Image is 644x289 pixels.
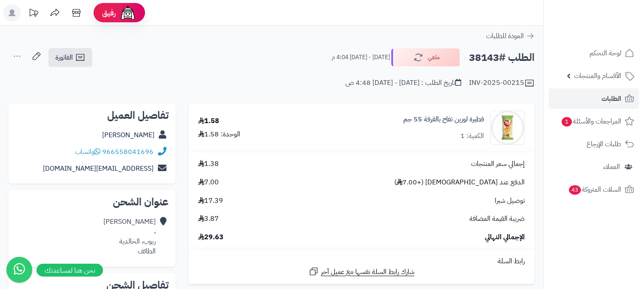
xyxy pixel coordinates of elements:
div: الوحدة: 1.58 [198,129,240,139]
span: 1.38 [198,159,219,169]
img: 1348161d17c4fed3312b52129efa6e1b84aa-90x90.jpg [491,111,524,145]
h2: تفاصيل العميل [15,110,169,120]
div: 1.58 [198,116,219,126]
div: [PERSON_NAME] ، ربوب، الخالدية الطائف [103,217,156,256]
span: 3.87 [198,214,219,224]
span: الدفع عند [DEMOGRAPHIC_DATA] (+7.00 ) [394,178,525,187]
span: الفاتورة [55,52,73,63]
a: [PERSON_NAME] [102,130,154,140]
span: لوحة التحكم [590,47,621,59]
span: 29.63 [198,232,224,242]
a: العودة للطلبات [486,31,535,41]
div: INV-2025-00215 [469,78,535,88]
img: ai-face.png [119,4,136,21]
span: طلبات الإرجاع [587,138,621,150]
button: ملغي [391,48,460,66]
span: الأقسام والمنتجات [574,70,621,82]
div: رابط السلة [192,256,531,266]
a: السلات المتروكة43 [549,179,639,200]
span: 1 [562,117,572,126]
span: الطلبات [602,93,621,105]
span: العودة للطلبات [486,31,524,41]
a: فطيرة لوزين تفاح بالقرفة 55 جم [403,114,484,124]
a: الطلبات [549,88,639,109]
div: الكمية: 1 [460,131,484,141]
a: العملاء [549,157,639,177]
small: [DATE] - [DATE] 4:04 م [332,53,390,62]
a: تحديثات المنصة [23,4,44,24]
a: 966558041696 [102,147,154,157]
span: 43 [569,185,581,195]
a: لوحة التحكم [549,43,639,63]
a: طلبات الإرجاع [549,134,639,154]
a: شارك رابط السلة نفسها مع عميل آخر [308,266,414,277]
span: 17.39 [198,196,223,206]
div: تاريخ الطلب : [DATE] - [DATE] 4:48 ص [345,78,461,88]
span: ضريبة القيمة المضافة [469,214,525,224]
h2: الطلب #38143 [469,49,535,66]
span: المراجعات والأسئلة [561,115,621,127]
a: المراجعات والأسئلة1 [549,111,639,132]
span: الإجمالي النهائي [485,232,525,242]
span: شارك رابط السلة نفسها مع عميل آخر [321,267,414,277]
span: إجمالي سعر المنتجات [471,159,525,169]
span: العملاء [603,161,620,173]
a: الفاتورة [48,48,92,67]
span: السلات المتروكة [568,184,621,196]
a: واتساب [75,147,100,157]
span: 7.00 [198,178,219,187]
span: توصيل شبرا [495,196,525,206]
a: [EMAIL_ADDRESS][DOMAIN_NAME] [43,163,154,174]
h2: عنوان الشحن [15,197,169,207]
span: رفيق [102,8,116,18]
